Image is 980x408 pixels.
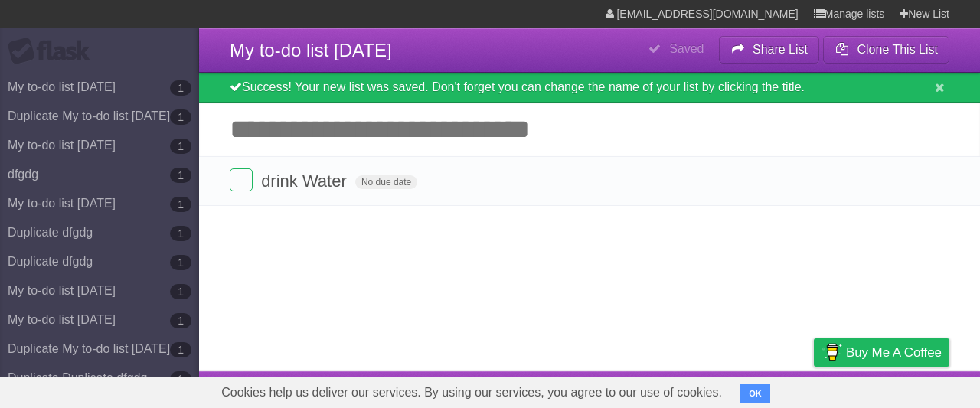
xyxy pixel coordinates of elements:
[753,43,808,56] b: Share List
[846,339,942,366] span: Buy me a coffee
[857,43,938,56] b: Clone This List
[170,255,191,270] b: 1
[170,226,191,241] b: 1
[170,109,191,125] b: 1
[170,313,191,328] b: 1
[8,38,100,65] div: Flask
[742,375,776,404] a: Terms
[719,36,820,64] button: Share List
[355,175,417,189] span: No due date
[170,342,191,357] b: 1
[823,36,949,64] button: Clone This List
[853,375,949,404] a: Suggest a feature
[740,384,770,403] button: OK
[794,375,834,404] a: Privacy
[822,339,842,365] img: Buy me a coffee
[170,197,191,212] b: 1
[170,371,191,387] b: 1
[261,171,351,191] span: drink Water
[206,377,737,408] span: Cookies help us deliver our services. By using our services, you agree to our use of cookies.
[661,375,723,404] a: Developers
[170,80,191,96] b: 1
[170,284,191,299] b: 1
[610,375,642,404] a: About
[669,42,704,55] b: Saved
[170,139,191,154] b: 1
[170,168,191,183] b: 1
[230,40,392,60] span: My to-do list [DATE]
[230,168,253,191] label: Done
[199,73,980,103] div: Success! Your new list was saved. Don't forget you can change the name of your list by clicking t...
[814,338,949,367] a: Buy me a coffee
